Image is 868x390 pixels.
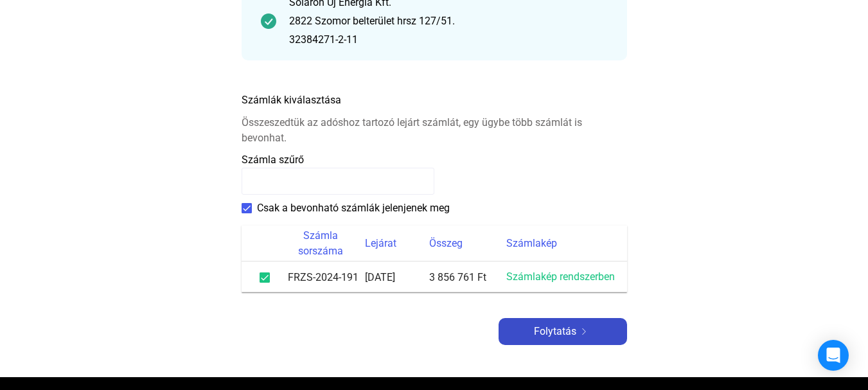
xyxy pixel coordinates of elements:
img: jobbra nyíl-fehér [576,328,592,335]
div: Lejárat [365,236,429,251]
font: Lejárat [365,237,396,249]
font: Számla sorszáma [298,229,343,257]
font: Összeg [429,237,463,249]
font: Összeszedtük az adóshoz tartozó lejárt számlát, egy ügybe több számlát is bevonhat. [242,116,582,144]
font: FRZS-2024-191 [288,271,359,283]
font: [DATE] [365,271,395,283]
font: Folytatás [534,325,576,337]
font: Csak a bevonható számlák jelenjenek meg [257,202,450,214]
button: Folytatásjobbra nyíl-fehér [499,318,627,345]
font: Számlák kiválasztása [242,94,341,106]
font: Számlakép [506,237,557,249]
div: Intercom Messenger megnyitása [818,340,849,371]
font: Számla szűrő [242,154,304,166]
a: Számlakép rendszerben [506,272,615,282]
div: Számla sorszáma [288,228,365,259]
font: 3 856 761 Ft [429,271,486,283]
img: pipa-sötétebb-zöld-kör [261,13,276,29]
div: Számlakép [506,236,612,251]
font: 32384271-2-11 [289,33,358,46]
font: Számlakép rendszerben [506,270,615,283]
font: 2822 Szomor belterület hrsz 127/51. [289,15,455,27]
div: Összeg [429,236,506,251]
